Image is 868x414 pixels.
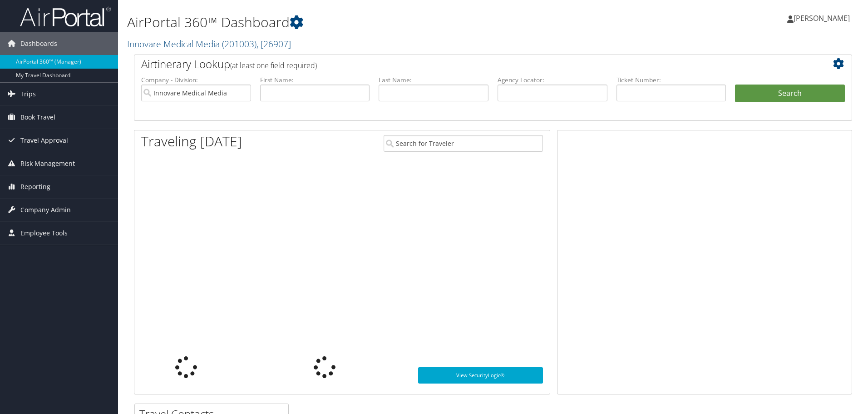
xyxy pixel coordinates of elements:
span: (at least one field required) [230,60,317,70]
label: First Name: [260,75,370,85]
span: Book Travel [20,106,55,129]
button: Search [735,85,845,103]
a: [PERSON_NAME] [787,5,859,32]
span: Risk Management [20,152,75,175]
a: Innovare Medical Media [127,38,291,50]
span: Company Admin [20,199,71,221]
span: [PERSON_NAME] [794,13,850,23]
span: Trips [20,83,36,105]
label: Ticket Number: [616,75,726,85]
a: View SecurityLogic® [418,367,543,384]
span: Travel Approval [20,129,68,152]
h1: Traveling [DATE] [141,132,242,151]
h1: AirPortal 360™ Dashboard [127,13,615,32]
label: Company - Division: [141,75,251,85]
span: ( 201003 ) [222,38,256,50]
span: Employee Tools [20,222,68,244]
label: Agency Locator: [498,75,607,85]
label: Last Name: [379,75,488,85]
span: Reporting [20,175,50,198]
h2: Airtinerary Lookup [141,56,785,72]
img: airportal-logo.png [20,6,111,27]
span: , [ 26907 ] [256,38,291,50]
input: Search for Traveler [384,135,543,152]
span: Dashboards [20,32,57,55]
